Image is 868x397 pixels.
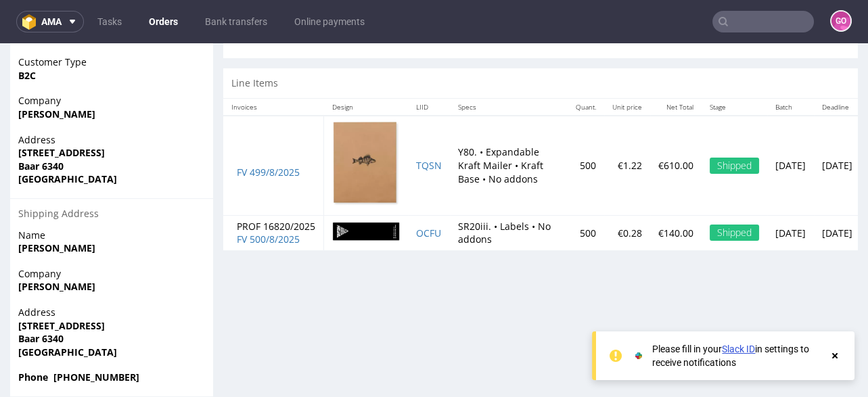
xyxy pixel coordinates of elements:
[450,172,568,207] td: SR20iii. • Labels • No addons
[10,155,213,185] div: Shipping Address
[604,55,650,72] th: Unit price
[197,11,275,32] a: Bank transfers
[658,116,693,129] p: €610.00
[767,55,814,72] th: Batch
[658,183,693,197] p: €140.00
[223,55,324,72] th: Invoices
[18,103,105,116] strong: [STREET_ADDRESS]
[710,181,759,197] div: Shipped
[18,276,105,289] strong: [STREET_ADDRESS]
[223,25,858,55] div: Line Items
[223,172,324,207] td: PROF 16820/2025
[237,122,300,135] a: FV 499/8/2025
[814,72,861,172] td: [DATE]
[652,342,822,369] div: Please fill in your in settings to receive notifications
[814,172,861,207] td: [DATE]
[702,55,767,72] th: Stage
[141,11,186,32] a: Orders
[767,172,814,207] td: [DATE]
[568,55,604,72] th: Quant.
[604,72,650,172] td: €1.22
[450,55,568,72] th: Specs
[237,189,300,202] a: FV 500/8/2025
[324,55,409,72] th: Design
[450,72,568,172] td: Y80. • Expandable Kraft Mailer • Kraft Base • No addons
[416,116,442,129] a: TQSN
[18,198,95,211] strong: [PERSON_NAME]
[18,116,64,129] strong: Baar 6340
[332,77,400,164] img: version_two_editor_design
[18,185,205,199] span: Name
[18,129,117,142] strong: [GEOGRAPHIC_DATA]
[18,289,64,302] strong: Baar 6340
[332,179,400,197] img: version_two_editor_design
[22,14,41,30] img: logo
[18,302,117,315] strong: [GEOGRAPHIC_DATA]
[18,90,205,103] span: Address
[18,224,205,237] span: Company
[710,114,759,131] div: Shipped
[416,183,441,196] a: OCFU
[568,172,604,207] td: 500
[767,72,814,172] td: [DATE]
[286,11,373,32] a: Online payments
[18,262,205,276] span: Address
[814,55,861,72] th: Deadline
[650,55,702,72] th: Net Total
[632,349,645,363] img: Slack
[16,11,84,32] button: ama
[18,327,139,340] strong: Phone [PHONE_NUMBER]
[604,172,650,207] td: €0.28
[18,237,95,250] strong: [PERSON_NAME]
[568,72,604,172] td: 500
[831,11,850,30] figcaption: GO
[41,17,62,26] span: ama
[722,344,755,354] a: Slack ID
[18,12,205,26] span: Customer Type
[18,51,205,64] span: Company
[89,11,130,32] a: Tasks
[18,64,95,77] strong: [PERSON_NAME]
[408,55,450,72] th: LIID
[18,26,36,39] strong: B2C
